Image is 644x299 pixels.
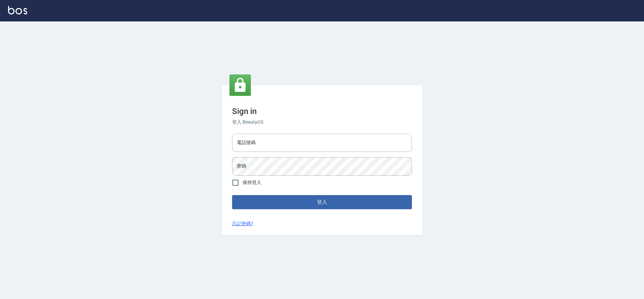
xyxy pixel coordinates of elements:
[232,195,412,209] button: 登入
[232,220,253,227] a: 忘記密碼?
[232,107,412,116] h3: Sign in
[8,6,27,14] img: Logo
[243,179,261,186] span: 保持登入
[232,119,412,126] h6: 登入 BeautyOS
